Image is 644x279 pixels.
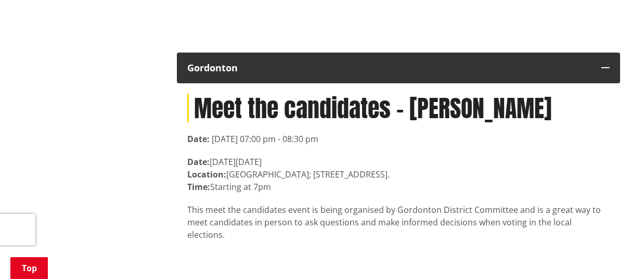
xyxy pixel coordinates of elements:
[187,169,226,180] strong: Location:
[187,181,210,193] strong: Time:
[187,156,210,168] strong: Date:
[10,257,48,279] a: Top
[212,133,318,145] time: [DATE] 07:00 pm - 08:30 pm
[177,53,620,84] button: Gordonton
[596,235,634,273] iframe: Messenger Launcher
[187,61,238,74] strong: Gordonton
[187,94,610,122] h1: Meet the candidates - [PERSON_NAME]
[187,133,210,145] strong: Date:
[187,156,610,168] div: [DATE]
[187,168,610,193] p: [GEOGRAPHIC_DATA]; [STREET_ADDRESS]. Starting at 7pm
[187,204,610,241] p: This meet the candidates event is being organised by Gordonton District Committee and is a great ...
[236,156,262,168] time: [DATE]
